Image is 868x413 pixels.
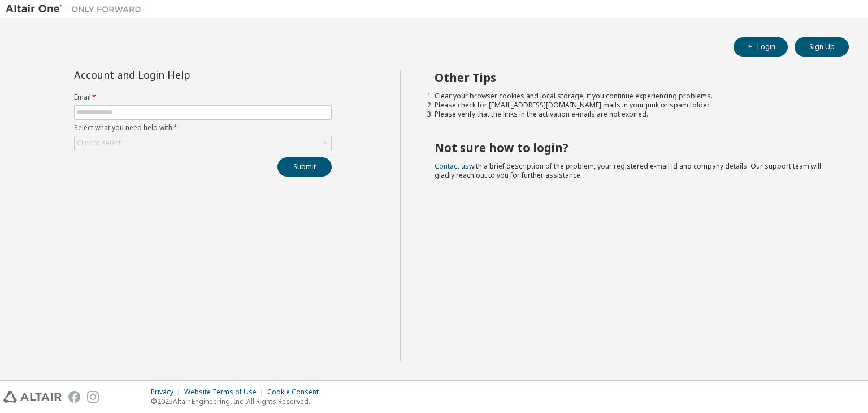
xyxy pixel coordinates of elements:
a: Contact us [435,161,469,171]
h2: Other Tips [435,70,829,85]
p: © 2025 Altair Engineering, Inc. All Rights Reserved. [151,397,325,406]
div: Click to select [77,139,121,148]
label: Email [74,93,332,102]
img: facebook.svg [68,391,80,403]
button: Sign Up [795,37,849,57]
button: Submit [277,157,332,177]
div: Account and Login Help [74,70,280,79]
img: Altair One [6,3,147,15]
img: instagram.svg [87,391,99,403]
div: Click to select [75,136,331,150]
div: Privacy [151,388,184,397]
li: Clear your browser cookies and local storage, if you continue experiencing problems. [435,92,829,101]
div: Website Terms of Use [184,388,267,397]
img: altair_logo.svg [3,391,62,403]
li: Please verify that the links in the activation e-mails are not expired. [435,110,829,119]
h2: Not sure how to login? [435,140,829,155]
label: Select what you need help with [74,123,332,132]
div: Cookie Consent [267,388,325,397]
span: with a brief description of the problem, your registered e-mail id and company details. Our suppo... [435,161,821,180]
button: Login [734,37,788,57]
li: Please check for [EMAIL_ADDRESS][DOMAIN_NAME] mails in your junk or spam folder. [435,101,829,110]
